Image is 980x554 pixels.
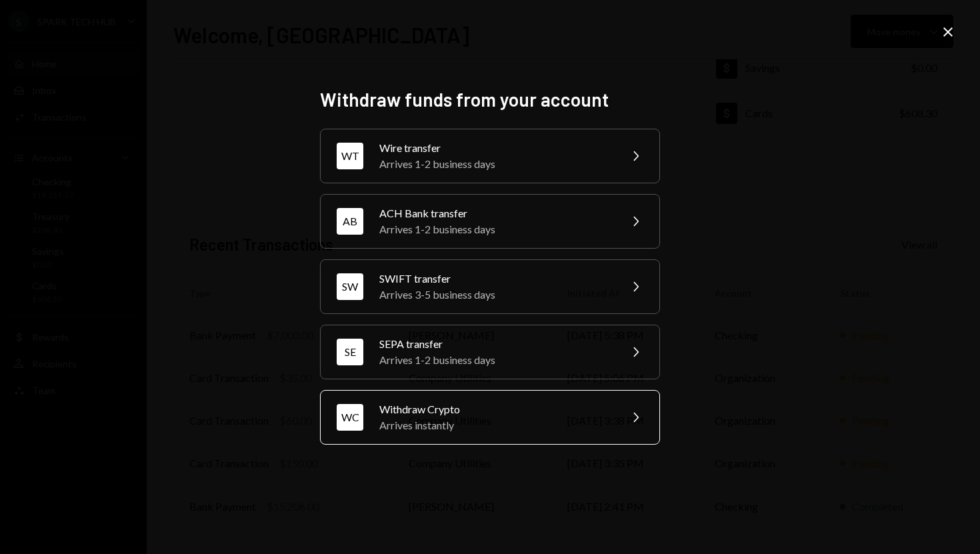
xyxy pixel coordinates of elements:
div: ACH Bank transfer [379,205,611,221]
button: WTWire transferArrives 1-2 business days [320,129,660,183]
div: WT [337,143,363,169]
div: SW [337,273,363,300]
button: SESEPA transferArrives 1-2 business days [320,325,660,379]
button: ABACH Bank transferArrives 1-2 business days [320,194,660,249]
div: AB [337,208,363,235]
div: Arrives 1-2 business days [379,221,611,237]
div: SEPA transfer [379,336,611,352]
div: WC [337,404,363,431]
h2: Withdraw funds from your account [320,87,660,113]
div: Arrives 1-2 business days [379,352,611,368]
button: SWSWIFT transferArrives 3-5 business days [320,259,660,314]
div: Arrives 3-5 business days [379,287,611,303]
div: Arrives 1-2 business days [379,156,611,172]
div: Wire transfer [379,140,611,156]
div: SE [337,339,363,365]
div: SWIFT transfer [379,271,611,287]
div: Arrives instantly [379,417,611,433]
div: Withdraw Crypto [379,401,611,417]
button: WCWithdraw CryptoArrives instantly [320,390,660,445]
